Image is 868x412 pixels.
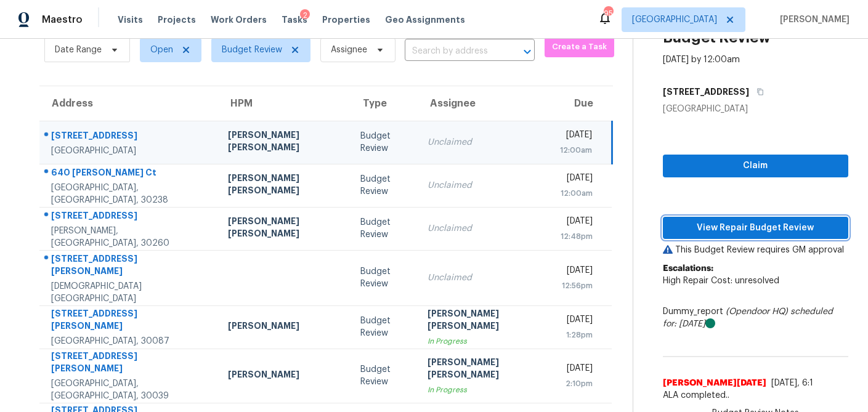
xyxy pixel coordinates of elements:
[726,307,788,316] i: (Opendoor HQ)
[560,187,593,200] div: 12:00am
[428,335,540,347] div: In Progress
[51,209,208,225] div: [STREET_ADDRESS]
[351,86,418,121] th: Type
[322,14,370,26] span: Properties
[428,222,540,235] div: Unclaimed
[663,307,833,328] i: scheduled for: [DATE]
[673,158,838,174] span: Claim
[550,86,612,121] th: Due
[663,305,848,330] div: Dummy_report
[663,264,713,273] b: Escalations:
[560,230,593,243] div: 12:48pm
[39,86,218,121] th: Address
[545,37,614,57] button: Create a Task
[51,166,208,182] div: 640 [PERSON_NAME] Ct
[428,179,540,192] div: Unclaimed
[228,320,341,335] div: [PERSON_NAME]
[405,42,500,61] input: Search by address
[560,215,593,230] div: [DATE]
[663,31,771,44] h2: Budget Review
[775,14,850,26] span: [PERSON_NAME]
[211,14,267,26] span: Work Orders
[360,315,408,339] div: Budget Review
[42,14,83,26] span: Maestro
[663,103,848,115] div: [GEOGRAPHIC_DATA]
[51,350,208,378] div: [STREET_ADDRESS][PERSON_NAME]
[663,244,848,256] p: This Budget Review requires GM approval
[632,14,717,26] span: [GEOGRAPHIC_DATA]
[560,129,592,144] div: [DATE]
[228,172,341,200] div: [PERSON_NAME] [PERSON_NAME]
[360,363,408,388] div: Budget Review
[663,377,766,389] span: [PERSON_NAME][DATE]
[118,14,143,26] span: Visits
[663,217,848,240] button: View Repair Budget Review
[663,155,848,177] button: Claim
[300,9,310,22] div: 2
[331,44,367,56] span: Assignee
[663,277,779,285] span: High Repair Cost: unresolved
[51,129,208,145] div: [STREET_ADDRESS]
[560,144,592,156] div: 12:00am
[428,356,540,384] div: [PERSON_NAME] [PERSON_NAME]
[51,225,208,249] div: [PERSON_NAME], [GEOGRAPHIC_DATA], 30260
[222,44,282,56] span: Budget Review
[51,378,208,402] div: [GEOGRAPHIC_DATA], [GEOGRAPHIC_DATA], 30039
[51,182,208,206] div: [GEOGRAPHIC_DATA], [GEOGRAPHIC_DATA], 30238
[428,272,540,284] div: Unclaimed
[551,40,608,54] span: Create a Task
[749,81,766,103] button: Copy Address
[218,86,351,121] th: HPM
[51,335,208,347] div: [GEOGRAPHIC_DATA], 30087
[663,389,848,402] span: ALA completed..
[560,362,593,378] div: [DATE]
[418,86,550,121] th: Assignee
[51,307,208,335] div: [STREET_ADDRESS][PERSON_NAME]
[428,307,540,335] div: [PERSON_NAME] [PERSON_NAME]
[360,216,408,241] div: Budget Review
[604,7,612,20] div: 95
[560,280,593,292] div: 12:56pm
[519,43,536,60] button: Open
[560,378,593,390] div: 2:10pm
[55,44,102,56] span: Date Range
[360,173,408,198] div: Budget Review
[560,313,593,329] div: [DATE]
[663,54,740,66] div: [DATE] by 12:00am
[771,379,813,387] span: [DATE], 6:1
[360,265,408,290] div: Budget Review
[228,368,341,384] div: [PERSON_NAME]
[282,15,307,24] span: Tasks
[51,280,208,305] div: [DEMOGRAPHIC_DATA][GEOGRAPHIC_DATA]
[663,86,749,98] h5: [STREET_ADDRESS]
[228,215,341,243] div: [PERSON_NAME] [PERSON_NAME]
[51,252,208,280] div: [STREET_ADDRESS][PERSON_NAME]
[673,220,838,236] span: View Repair Budget Review
[158,14,196,26] span: Projects
[560,264,593,280] div: [DATE]
[428,136,540,148] div: Unclaimed
[360,130,408,155] div: Budget Review
[560,172,593,187] div: [DATE]
[560,329,593,341] div: 1:28pm
[150,44,173,56] span: Open
[385,14,465,26] span: Geo Assignments
[51,145,208,157] div: [GEOGRAPHIC_DATA]
[428,384,540,396] div: In Progress
[228,129,341,156] div: [PERSON_NAME] [PERSON_NAME]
